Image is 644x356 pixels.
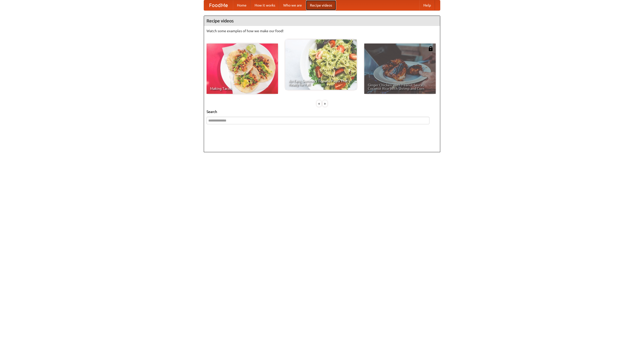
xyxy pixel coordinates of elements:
span: Making Tacos [210,87,274,90]
span: An Easy, Summery Tomato Pasta That's Ready for Fall [289,79,353,86]
a: Making Tacos [207,44,278,94]
a: Recipe videos [306,0,336,10]
p: Watch some examples of how we make our food! [207,28,437,33]
a: Home [233,0,251,10]
a: How it works [251,0,279,10]
h4: Recipe videos [204,16,440,26]
div: » [323,100,327,107]
div: « [317,100,321,107]
a: Help [419,0,435,10]
h5: Search [207,109,437,114]
a: FoodMe [204,0,233,10]
a: Who we are [279,0,306,10]
a: An Easy, Summery Tomato Pasta That's Ready for Fall [285,39,357,90]
img: 483408.png [428,46,433,51]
